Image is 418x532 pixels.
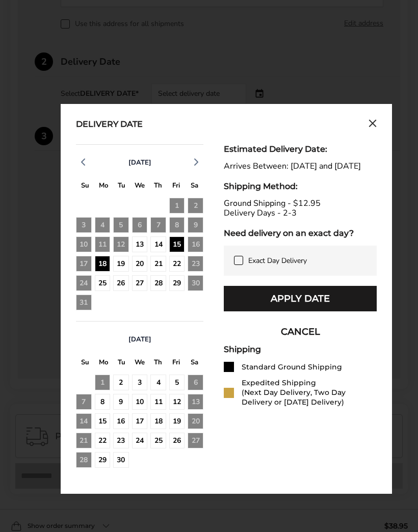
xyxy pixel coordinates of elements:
[369,119,377,130] button: Close calendar
[124,158,155,167] button: [DATE]
[149,179,167,195] div: T
[224,286,377,311] button: Apply Date
[224,199,377,218] div: Ground Shipping - $12.95 Delivery Days - 2-3
[167,356,186,371] div: F
[224,162,377,171] div: Arrives Between: [DATE] and [DATE]
[224,228,377,238] div: Need delivery on an exact day?
[242,378,377,407] div: Expedited Shipping (Next Day Delivery, Two Day Delivery or [DATE] Delivery)
[112,356,130,371] div: T
[242,362,342,372] div: Standard Ground Shipping
[124,335,155,344] button: [DATE]
[224,144,377,154] div: Estimated Delivery Date:
[185,356,203,371] div: S
[130,179,149,195] div: W
[112,179,130,195] div: T
[248,256,307,265] span: Exact Day Delivery
[76,179,94,195] div: S
[224,319,377,344] button: CANCEL
[130,356,149,371] div: W
[149,356,167,371] div: T
[224,344,377,354] div: Shipping
[76,356,94,371] div: S
[224,181,377,191] div: Shipping Method:
[128,335,151,344] span: [DATE]
[94,179,113,195] div: M
[94,356,113,371] div: M
[167,179,186,195] div: F
[76,119,143,130] div: Delivery Date
[185,179,203,195] div: S
[128,158,151,167] span: [DATE]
